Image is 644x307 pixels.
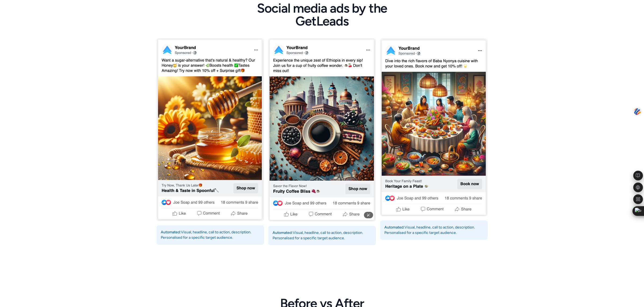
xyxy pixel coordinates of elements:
div: Visual, headline, call to action, description. Personalised for a specific target audience. [380,220,488,240]
h2: Social media ads by the GetLeads [236,2,408,27]
img: svg+xml;base64,PHN2ZyB3aWR0aD0iNDQiIGhlaWdodD0iNDQiIHZpZXdCb3g9IjAgMCA0NCA0NCIgZmlsbD0ibm9uZSIgeG... [633,106,642,116]
span: Automated: [384,225,405,230]
span: Automated: [273,230,293,235]
div: Visual, headline, call to action, description. Personalised for a specific target audience. [268,226,376,245]
span: Automated: [161,230,181,234]
div: Visual, headline, call to action, description. Personalised for a specific target audience. [156,225,264,245]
